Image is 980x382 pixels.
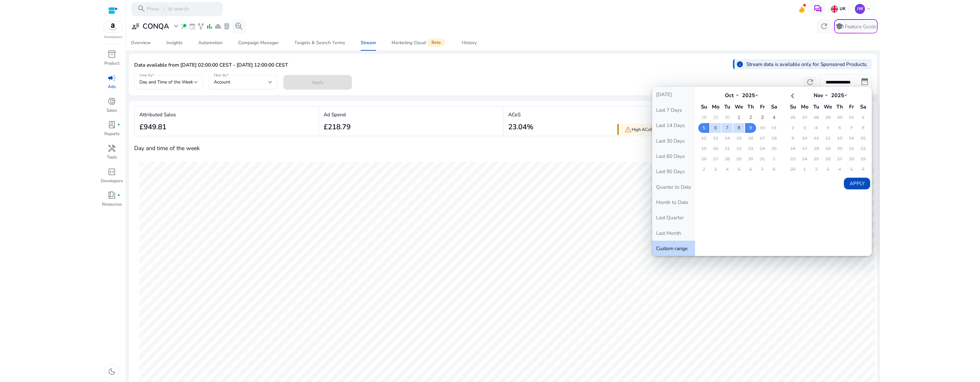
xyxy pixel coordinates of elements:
a: inventory_2Product [100,49,123,72]
span: campaign [108,74,116,82]
span: Beta [427,38,445,47]
p: Tools [107,154,117,161]
a: handymanTools [100,143,123,166]
div: High ACoS. [617,124,686,135]
span: book_4 [108,191,116,199]
span: warning [625,126,632,133]
p: Feature Guide [845,23,876,30]
span: user_attributes [131,22,140,31]
button: [DATE] [652,87,695,102]
button: schoolFeature Guide [834,19,878,33]
a: code_blocksDevelopers [100,166,123,190]
a: lab_profilefiber_manual_recordReports [100,119,123,143]
p: UK [838,6,845,12]
h4: Day and time of the week [134,145,200,152]
p: Ad Spend [324,111,351,118]
span: search_insights [235,22,243,31]
span: refresh [820,22,828,31]
mat-label: View By [139,73,152,77]
span: refresh [806,78,814,86]
p: Marketplace [104,35,122,40]
span: cloud [214,23,222,30]
span: school [835,22,844,31]
button: Last 60 Days [652,148,695,164]
span: event [189,23,196,30]
div: 2025 [739,92,758,99]
h3: £949.81 [139,123,176,131]
a: donut_smallSales [100,96,123,119]
span: wand_stars [180,23,187,30]
h3: CONQA [143,22,169,31]
div: Overview [131,41,151,45]
p: Sales [107,108,117,114]
span: Account [214,79,230,85]
button: search_insights [232,19,246,33]
img: uk.svg [831,6,838,13]
a: book_4fiber_manual_recordResources [100,190,123,213]
button: Last Quarter [652,210,695,225]
button: Last Month [652,225,695,241]
div: Nov [808,92,828,99]
span: lab_profile [108,121,116,129]
span: Day and Time of the Week [139,79,193,85]
div: Marketing Cloud [392,40,446,46]
p: Attributed Sales [139,111,176,118]
p: Reports [104,131,120,137]
span: fiber_manual_record [117,194,120,197]
div: History [462,41,477,45]
button: Last 7 Days [652,102,695,118]
img: amazon.svg [103,21,123,32]
span: inventory_2 [108,50,116,58]
span: fiber_manual_record [117,123,120,126]
p: Data available from [DATE] 02:00:00 CEST - [DATE] 12:00:00 CEST [134,61,288,69]
button: Last 30 Days [652,133,695,148]
button: Quarter to Date [652,179,695,194]
button: Apply [844,178,870,189]
p: Press to search [147,5,189,13]
span: info [736,61,743,68]
div: Targets & Search Terms [294,41,345,45]
span: keyboard_arrow_down [866,6,871,12]
span: handyman [108,144,116,153]
span: expand_more [172,22,180,31]
span: donut_small [108,97,116,106]
span: search [137,5,146,13]
h3: 23.04% [508,123,534,131]
div: Oct [719,92,739,99]
a: campaignAds [100,72,123,96]
p: Product [104,60,120,67]
p: Ads [108,84,116,90]
button: refresh [803,76,817,88]
button: refresh [817,19,831,33]
span: / [161,5,167,13]
h3: £218.79 [324,123,351,131]
span: lab_profile [223,23,230,30]
span: dark_mode [108,367,116,376]
div: 2025 [828,92,847,99]
button: Last 14 Days [652,118,695,133]
button: Last 90 Days [652,164,695,179]
button: Month to Date [652,195,695,210]
p: Stream data is available only for Sponsored Products. [746,60,868,68]
span: bar_chart [206,23,213,30]
p: ACoS [508,111,534,118]
mat-label: Filter By [214,73,227,77]
p: Resources [102,201,122,208]
span: code_blocks [108,168,116,176]
span: family_history [197,23,204,30]
p: Developers [101,178,123,185]
div: Campaign Manager [238,41,279,45]
div: Stream [361,41,376,45]
p: JW [855,4,865,14]
div: Insights [166,41,183,45]
button: Custom range [652,241,695,256]
div: Automation [198,41,223,45]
